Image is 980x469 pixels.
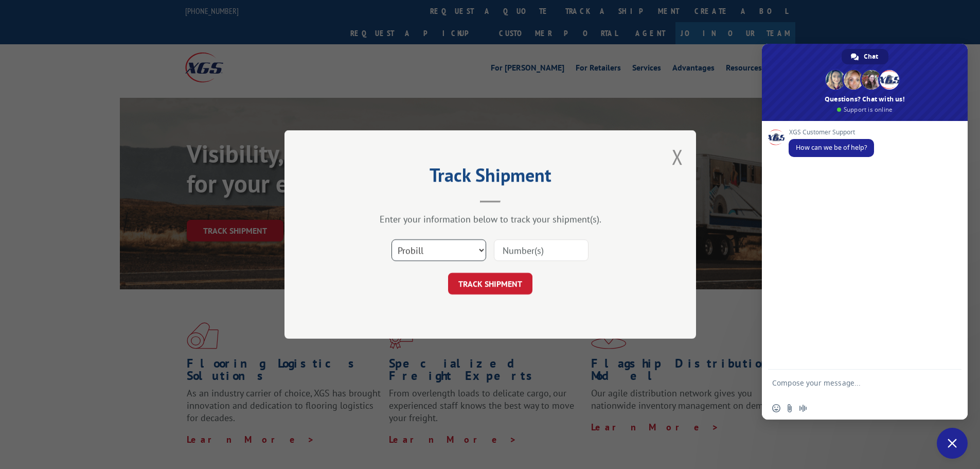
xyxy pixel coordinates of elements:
[772,378,935,397] textarea: Compose your message...
[336,168,645,187] h2: Track Shipment
[672,143,683,170] button: Close modal
[842,49,888,64] div: Chat
[937,428,968,459] div: Close chat
[864,49,878,64] span: Chat
[448,273,532,294] button: TRACK SHIPMENT
[494,239,589,261] input: Number(s)
[786,404,794,412] span: Send a file
[336,213,645,225] div: Enter your information below to track your shipment(s).
[796,143,867,152] span: How can we be of help?
[772,404,780,412] span: Insert an emoji
[789,129,874,136] span: XGS Customer Support
[799,404,807,412] span: Audio message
